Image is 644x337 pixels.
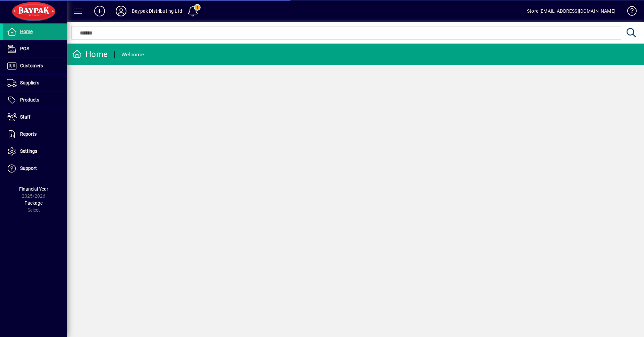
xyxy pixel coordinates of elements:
[19,186,48,192] span: Financial Year
[3,75,67,91] a: Suppliers
[3,92,67,109] a: Products
[3,160,67,177] a: Support
[20,97,39,103] span: Products
[527,6,615,16] div: Store [EMAIL_ADDRESS][DOMAIN_NAME]
[20,29,33,34] span: Home
[24,200,43,206] span: Package
[622,1,636,23] a: Knowledge Base
[20,114,31,120] span: Staff
[20,131,37,137] span: Reports
[3,41,67,57] a: POS
[3,143,67,160] a: Settings
[20,63,43,68] span: Customers
[3,126,67,143] a: Reports
[20,46,29,51] span: POS
[132,6,182,16] div: Baypak Distributing Ltd
[20,165,37,171] span: Support
[89,5,110,17] button: Add
[20,80,39,85] span: Suppliers
[20,148,37,154] span: Settings
[110,5,132,17] button: Profile
[3,109,67,126] a: Staff
[72,49,108,60] div: Home
[3,58,67,74] a: Customers
[121,49,144,60] div: Welcome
